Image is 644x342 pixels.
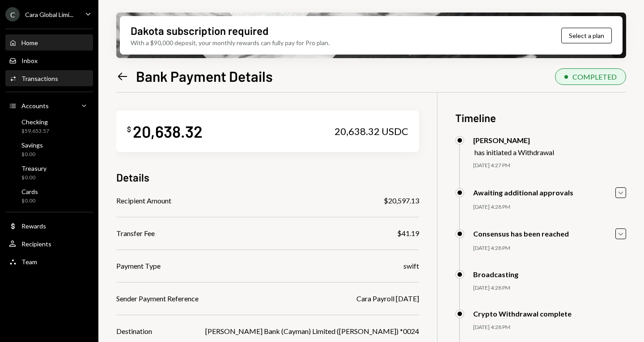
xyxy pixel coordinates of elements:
[136,67,273,85] h1: Bank Payment Details
[561,28,612,43] button: Select a plan
[5,162,93,183] a: Treasury$0.00
[21,240,51,248] div: Recipients
[5,97,93,114] a: Accounts
[5,34,93,51] a: Home
[21,222,46,230] div: Rewards
[473,245,627,252] div: [DATE] 4:28 PM
[335,125,408,138] div: 20,638.32 USDC
[5,218,93,234] a: Rewards
[356,293,419,304] div: Cara Payroll [DATE]
[21,141,43,149] div: Savings
[473,270,518,279] div: Broadcasting
[116,195,171,206] div: Recipient Amount
[5,185,93,207] a: Cards$0.00
[473,229,569,238] div: Consensus has been reached
[21,102,49,110] div: Accounts
[403,261,419,271] div: swift
[5,115,93,137] a: Checking$59,653.57
[473,203,627,211] div: [DATE] 4:28 PM
[21,151,43,158] div: $0.00
[473,284,627,292] div: [DATE] 4:28 PM
[131,38,330,47] div: With a $90,000 deposit, your monthly rewards can fully pay for Pro plan.
[21,39,38,46] div: Home
[5,139,93,160] a: Savings$0.00
[473,309,572,318] div: Crypto Withdrawal complete
[21,258,37,266] div: Team
[133,121,203,141] div: 20,638.32
[21,188,38,195] div: Cards
[397,228,419,239] div: $41.19
[21,127,49,135] div: $59,653.57
[21,57,38,64] div: Inbox
[473,136,554,144] div: [PERSON_NAME]
[473,188,573,197] div: Awaiting additional approvals
[572,72,617,81] div: COMPLETED
[116,326,152,337] div: Destination
[21,174,47,182] div: $0.00
[21,197,38,205] div: $0.00
[384,195,419,206] div: $20,597.13
[127,125,131,134] div: $
[131,23,268,38] div: Dakota subscription required
[5,253,93,270] a: Team
[455,110,627,125] h3: Timeline
[473,162,627,169] div: [DATE] 4:27 PM
[5,236,93,252] a: Recipients
[21,118,49,126] div: Checking
[5,7,20,21] div: C
[475,148,554,156] div: has initiated a Withdrawal
[21,165,47,172] div: Treasury
[205,326,419,337] div: [PERSON_NAME] Bank (Cayman) Limited ([PERSON_NAME]) *0024
[116,293,199,304] div: Sender Payment Reference
[116,170,149,185] h3: Details
[5,52,93,68] a: Inbox
[25,11,73,18] div: Cara Global Limi...
[116,261,161,271] div: Payment Type
[5,70,93,86] a: Transactions
[473,324,627,331] div: [DATE] 4:28 PM
[116,228,155,239] div: Transfer Fee
[21,75,58,82] div: Transactions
